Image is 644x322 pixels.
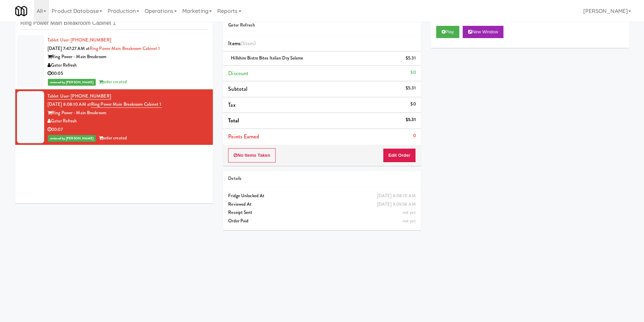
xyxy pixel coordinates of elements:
[383,148,416,163] button: Edit Order
[48,79,96,86] span: reviewed by [PERSON_NAME]
[91,101,162,108] a: Ring Power Main Breakroom Cabinet 1
[463,26,503,38] button: New Window
[377,200,416,209] div: [DATE] 9:09:58 AM
[48,37,111,43] a: Tablet User· [PHONE_NUMBER]
[228,174,416,183] div: Details
[15,33,213,89] li: Tablet User· [PHONE_NUMBER][DATE] 7:47:27 AM atRing Power Main Breakroom Cabinet 1Ring Power - Ma...
[406,84,416,92] div: $5.31
[228,133,259,140] span: Points Earned
[228,117,239,124] span: Total
[48,53,208,61] div: Ring Power - Main Breakroom
[228,85,247,93] span: Subtotal
[403,218,416,224] span: not yet
[15,5,27,17] img: Micromart
[406,54,416,63] div: $5.31
[377,192,416,200] div: [DATE] 8:08:10 AM
[69,93,111,99] span: · [PHONE_NUMBER]
[403,209,416,216] span: not yet
[406,116,416,124] div: $5.31
[48,45,90,52] span: [DATE] 7:47:27 AM at
[228,208,416,217] div: Receipt Sent
[48,101,91,107] span: [DATE] 8:08:10 AM at
[48,135,96,142] span: reviewed by [PERSON_NAME]
[228,148,276,163] button: No Items Taken
[241,39,256,47] span: (1 )
[69,37,111,43] span: · [PHONE_NUMBER]
[436,26,460,38] button: Play
[228,23,416,28] h5: Gator Refresh
[413,132,416,140] div: 0
[228,217,416,225] div: Order Paid
[48,117,208,125] div: Gator Refresh
[228,192,416,200] div: Fridge Unlocked At
[231,55,303,61] span: Hillshire Bistro Bites Italian Dry Salame
[410,68,416,77] div: $0
[48,109,208,117] div: Ring Power - Main Breakroom
[48,69,208,78] div: 00:05
[48,61,208,70] div: Gator Refresh
[90,45,160,52] a: Ring Power Main Breakroom Cabinet 1
[410,100,416,108] div: $0
[228,200,416,209] div: Reviewed At
[48,125,208,134] div: 00:07
[99,79,127,85] span: order created
[20,17,208,30] input: Search vision orders
[244,39,254,47] ng-pluralize: item
[228,69,249,77] span: Discount
[228,101,235,109] span: Tax
[15,89,213,145] li: Tablet User· [PHONE_NUMBER][DATE] 8:08:10 AM atRing Power Main Breakroom Cabinet 1Ring Power - Ma...
[48,93,111,100] a: Tablet User· [PHONE_NUMBER]
[99,135,127,141] span: order created
[228,39,256,47] span: Items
